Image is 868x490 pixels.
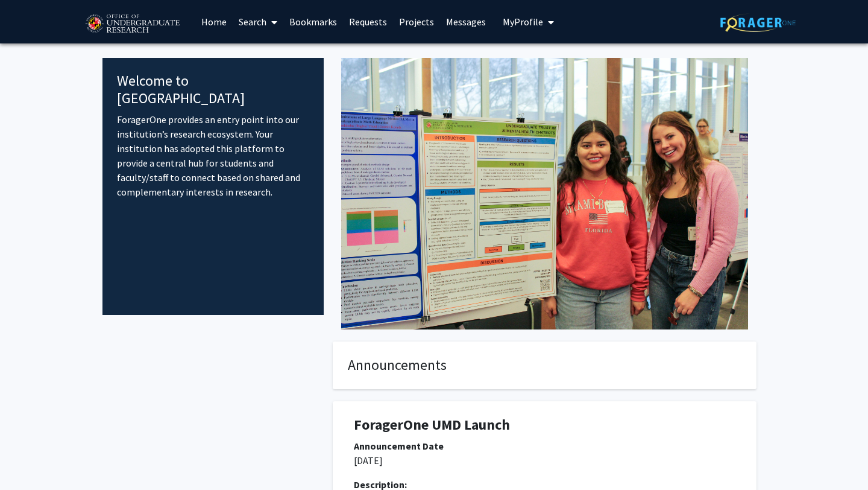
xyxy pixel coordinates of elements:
a: Home [195,1,233,43]
img: ForagerOne Logo [720,13,796,32]
h4: Welcome to [GEOGRAPHIC_DATA] [117,72,309,107]
p: [DATE] [354,453,735,468]
span: My Profile [503,16,543,28]
img: University of Maryland Logo [81,9,183,39]
a: Bookmarks [283,1,343,43]
h4: Announcements [348,357,741,374]
a: Search [233,1,283,43]
h1: ForagerOne UMD Launch [354,416,735,434]
iframe: Chat [9,436,51,481]
p: ForagerOne provides an entry point into our institution’s research ecosystem. Your institution ha... [117,112,309,199]
img: Cover Image [341,58,748,329]
a: Requests [343,1,393,43]
a: Projects [393,1,440,43]
a: Messages [440,1,492,43]
div: Announcement Date [354,439,735,453]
